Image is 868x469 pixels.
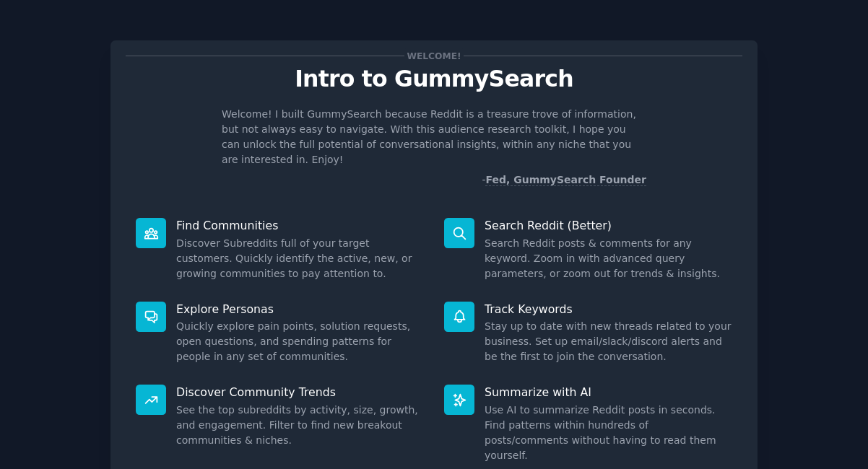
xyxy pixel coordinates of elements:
[176,218,424,233] p: Find Communities
[176,302,424,317] p: Explore Personas
[485,403,732,463] dd: Use AI to summarize Reddit posts in seconds. Find patterns within hundreds of posts/comments with...
[485,236,732,281] dd: Search Reddit posts & comments for any keyword. Zoom in with advanced query parameters, or zoom o...
[485,319,732,364] dd: Stay up to date with new threads related to your business. Set up email/slack/discord alerts and ...
[485,385,732,400] p: Summarize with AI
[176,319,424,364] dd: Quickly explore pain points, solution requests, open questions, and spending patterns for people ...
[485,302,732,317] p: Track Keywords
[126,66,742,92] p: Intro to GummySearch
[485,218,732,233] p: Search Reddit (Better)
[176,385,424,400] p: Discover Community Trends
[404,48,464,63] span: Welcome!
[222,107,646,167] p: Welcome! I built GummySearch because Reddit is a treasure trove of information, but not always ea...
[485,174,646,186] a: Fed, GummySearch Founder
[482,172,646,188] div: -
[176,236,424,281] dd: Discover Subreddits full of your target customers. Quickly identify the active, new, or growing c...
[176,403,424,448] dd: See the top subreddits by activity, size, growth, and engagement. Filter to find new breakout com...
